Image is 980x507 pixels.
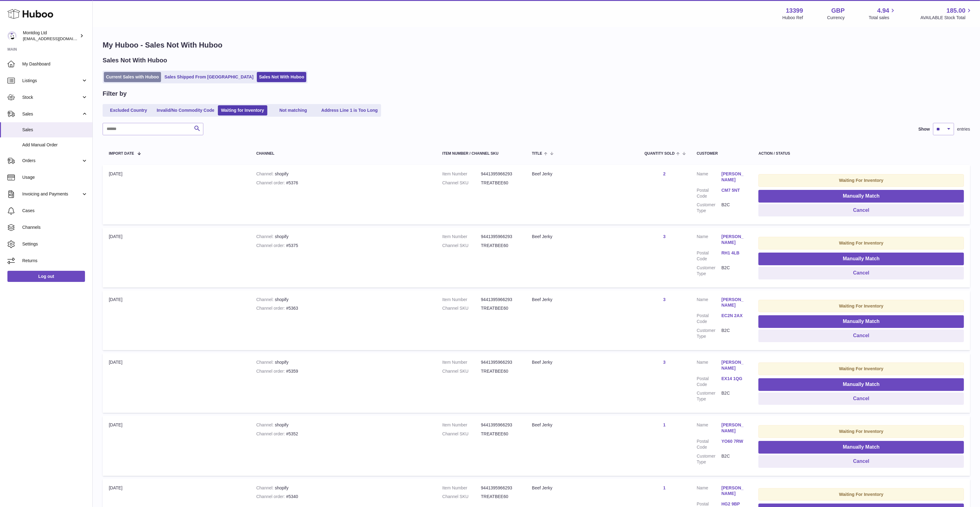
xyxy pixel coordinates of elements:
[697,422,721,435] dt: Name
[22,258,88,264] span: Returns
[442,234,481,240] dt: Item Number
[481,494,520,500] dd: TREATBEE60
[697,187,721,199] dt: Postal Code
[697,250,721,262] dt: Postal Code
[103,165,250,224] td: [DATE]
[256,171,275,176] strong: Channel
[23,36,91,41] span: [EMAIL_ADDRESS][DOMAIN_NAME]
[103,90,127,98] h2: Filter by
[442,485,481,491] dt: Item Number
[22,94,81,100] span: Stock
[918,126,930,132] label: Show
[256,431,286,436] strong: Channel order
[721,359,746,371] a: [PERSON_NAME]
[256,369,286,374] strong: Channel order
[22,174,88,180] span: Usage
[721,202,746,214] dd: B2C
[663,485,666,490] a: 1
[532,359,632,365] div: Beef Jerky
[697,313,721,325] dt: Postal Code
[839,366,883,371] strong: Waiting For Inventory
[256,494,286,499] strong: Channel order
[532,234,632,240] div: Beef Jerky
[22,158,81,164] span: Orders
[697,234,721,247] dt: Name
[103,291,250,350] td: [DATE]
[758,204,964,217] button: Cancel
[721,453,746,465] dd: B2C
[256,422,430,428] div: shopify
[103,353,250,413] td: [DATE]
[22,224,88,230] span: Channels
[22,78,81,84] span: Listings
[319,105,380,115] a: Address Line 1 is Too Long
[256,180,430,186] div: #5376
[442,152,520,156] div: Item Number / Channel SKU
[256,297,430,303] div: shopify
[256,485,430,491] div: shopify
[758,315,964,328] button: Manually Match
[697,376,721,388] dt: Postal Code
[256,485,275,490] strong: Channel
[839,241,883,245] strong: Waiting For Inventory
[256,305,430,311] div: #5363
[103,228,250,287] td: [DATE]
[697,390,721,402] dt: Customer Type
[442,359,481,365] dt: Item Number
[697,171,721,184] dt: Name
[697,438,721,450] dt: Postal Code
[758,152,964,156] div: Action / Status
[721,376,746,382] a: EX14 1QG
[22,127,88,133] span: Sales
[721,438,746,444] a: YO60 7RW
[442,494,481,500] dt: Channel SKU
[256,243,430,249] div: #5375
[103,40,970,50] h1: My Huboo - Sales Not With Huboo
[644,152,675,156] span: Quantity Sold
[256,368,430,374] div: #5359
[256,297,275,302] strong: Channel
[442,305,481,311] dt: Channel SKU
[103,56,167,65] h2: Sales Not With Huboo
[532,485,632,491] div: Beef Jerky
[442,297,481,303] dt: Item Number
[758,329,964,342] button: Cancel
[256,243,286,248] strong: Channel order
[23,30,78,42] div: Montdog Ltd
[104,105,153,115] a: Excluded Country
[481,243,520,249] dd: TREATBEE60
[758,441,964,454] button: Manually Match
[256,234,430,240] div: shopify
[532,297,632,303] div: Beef Jerky
[721,297,746,308] a: [PERSON_NAME]
[697,152,746,156] div: Customer
[877,6,889,15] span: 4.94
[22,191,81,197] span: Invoicing and Payments
[532,422,632,428] div: Beef Jerky
[758,392,964,405] button: Cancel
[697,297,721,310] dt: Name
[256,152,430,156] div: Channel
[869,15,896,21] span: Total sales
[947,6,965,15] span: 185.00
[481,431,520,437] dd: TREATBEE60
[481,305,520,311] dd: TREATBEE60
[256,234,275,239] strong: Channel
[22,111,81,117] span: Sales
[22,61,88,67] span: My Dashboard
[256,306,286,311] strong: Channel order
[957,126,970,132] span: entries
[442,368,481,374] dt: Channel SKU
[532,152,542,156] span: Title
[697,359,721,373] dt: Name
[827,15,845,21] div: Currency
[104,72,161,82] a: Current Sales with Huboo
[269,105,318,115] a: Not matching
[103,416,250,476] td: [DATE]
[256,431,430,437] div: #5352
[920,15,973,21] span: AVAILABLE Stock Total
[162,72,256,82] a: Sales Shipped From [GEOGRAPHIC_DATA]
[721,265,746,277] dd: B2C
[721,390,746,402] dd: B2C
[721,328,746,339] dd: B2C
